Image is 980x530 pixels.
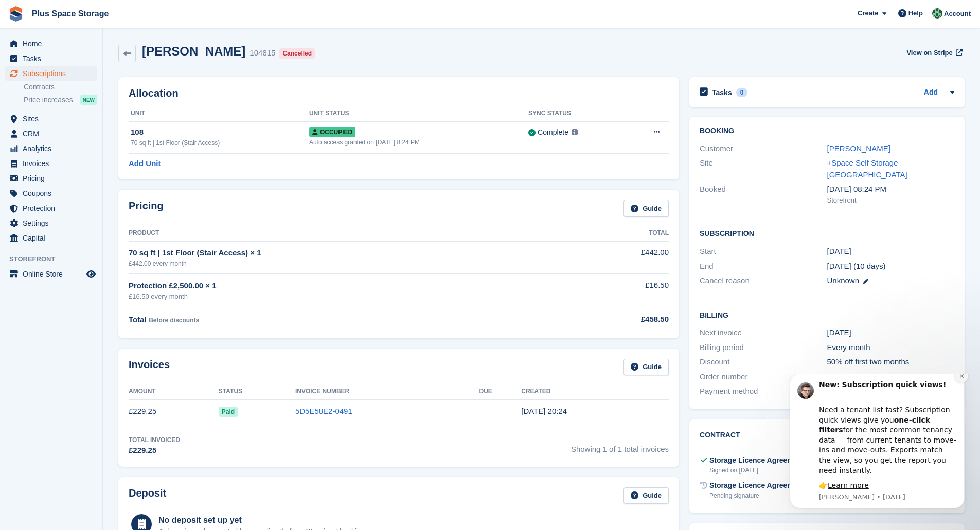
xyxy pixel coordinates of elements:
[219,407,238,417] span: Paid
[23,267,84,281] span: Online Store
[129,315,147,324] span: Total
[700,371,827,383] div: Order number
[24,94,97,105] a: Price increases NEW
[129,291,575,302] div: £16.50 every month
[149,317,199,324] span: Before discounts
[575,274,669,307] td: £16.50
[700,228,954,238] h2: Subscription
[309,127,355,137] span: Occupied
[23,9,40,25] img: Profile image for Steven
[309,138,528,147] div: Auto access granted on [DATE] 8:24 PM
[129,259,575,268] div: £442.00 every month
[700,261,827,272] div: End
[858,8,878,19] span: Create
[528,105,626,122] th: Sync Status
[23,186,84,200] span: Coupons
[85,268,97,280] a: Preview store
[129,280,575,292] div: Protection £2,500.00 × 1
[700,184,827,205] div: Booked
[827,262,886,270] span: [DATE] (10 days)
[736,88,748,97] div: 0
[932,8,942,19] img: Karolis Stasinskas
[5,216,97,230] a: menu
[827,246,851,258] time: 2025-08-30 00:00:00 UTC
[131,138,309,148] div: 70 sq ft | 1st Floor (Stair Access)
[5,141,97,156] a: menu
[827,276,860,285] span: Unknown
[827,158,907,179] a: +Space Self Storage [GEOGRAPHIC_DATA]
[5,36,97,51] a: menu
[129,383,219,400] th: Amount
[902,44,965,61] a: View on Stripe
[5,126,97,141] a: menu
[24,95,73,105] span: Price increases
[575,225,669,242] th: Total
[908,8,923,19] span: Help
[5,231,97,245] a: menu
[158,514,370,526] div: No deposit set up yet
[623,487,669,504] a: Guide
[129,200,164,217] h2: Pricing
[5,51,97,66] a: menu
[944,9,971,19] span: Account
[219,383,295,400] th: Status
[28,5,113,22] a: Plus Space Storage
[295,383,479,400] th: Invoice Number
[712,88,732,97] h2: Tasks
[5,186,97,200] a: menu
[80,95,97,105] div: NEW
[700,157,827,180] div: Site
[827,144,890,153] a: [PERSON_NAME]
[131,126,309,138] div: 108
[700,356,827,368] div: Discount
[295,407,352,415] a: 5D5E58E2-0491
[5,171,97,186] a: menu
[575,314,669,325] div: £458.50
[709,466,874,475] div: Signed on [DATE]
[623,359,669,376] a: Guide
[23,66,84,81] span: Subscriptions
[572,129,578,135] img: icon-info-grey-7440780725fd019a000dd9b08b2336e03edf1995a4989e88bcd33f0948082b44.svg
[5,156,97,171] a: menu
[45,7,172,15] b: New: Subscription quick views!
[129,105,309,122] th: Unit
[521,383,669,400] th: Created
[45,107,183,117] div: 👉
[774,374,980,515] iframe: Intercom notifications message
[700,309,954,320] h2: Billing
[129,225,575,242] th: Product
[5,267,97,281] a: menu
[700,127,954,135] h2: Booking
[827,195,954,206] div: Storefront
[571,435,669,456] span: Showing 1 of 1 total invoices
[24,82,97,92] a: Contracts
[129,247,575,259] div: 70 sq ft | 1st Floor (Stair Access) × 1
[5,112,97,126] a: menu
[5,201,97,215] a: menu
[700,327,827,339] div: Next invoice
[45,21,183,102] div: Need a tenant list fast? Subscription quick views give you for the most common tenancy data — fro...
[827,327,954,339] div: [DATE]
[129,445,180,456] div: £229.25
[700,342,827,354] div: Billing period
[9,254,102,264] span: Storefront
[575,241,669,273] td: £442.00
[23,36,84,51] span: Home
[700,430,740,447] h2: Contract
[129,400,219,423] td: £229.25
[23,126,84,141] span: CRM
[538,127,568,138] div: Complete
[700,143,827,155] div: Customer
[23,141,84,156] span: Analytics
[827,342,954,354] div: Every month
[521,407,567,415] time: 2025-08-30 19:24:50 UTC
[709,480,874,491] div: Storage Licence Agreement Plus Space Storage
[23,231,84,245] span: Capital
[23,112,84,126] span: Sites
[54,107,95,116] a: Learn more
[129,158,161,170] a: Add Unit
[709,455,874,466] div: Storage Licence Agreement Plus Space Storage
[250,47,275,59] div: 104815
[129,487,166,504] h2: Deposit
